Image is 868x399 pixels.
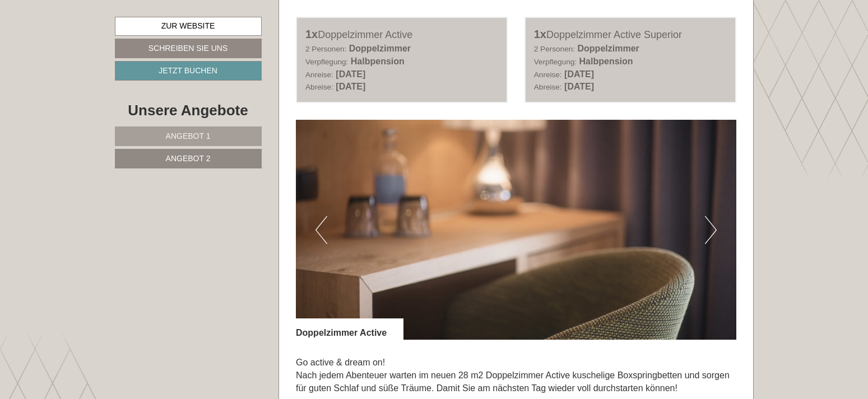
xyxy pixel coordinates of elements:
[564,82,594,91] b: [DATE]
[578,44,639,53] b: Doppelzimmer
[534,26,727,43] div: Doppelzimmer Active Superior
[305,28,318,40] b: 1x
[336,69,365,79] b: [DATE]
[296,120,736,340] img: image
[534,58,577,66] small: Verpflegung:
[305,83,333,91] small: Abreise:
[336,82,365,91] b: [DATE]
[534,28,546,40] b: 1x
[305,45,346,53] small: 2 Personen:
[305,58,348,66] small: Verpflegung:
[166,154,211,163] span: Angebot 2
[305,26,498,43] div: Doppelzimmer Active
[296,318,403,340] div: Doppelzimmer Active
[349,44,411,53] b: Doppelzimmer
[534,83,562,91] small: Abreise:
[564,69,594,79] b: [DATE]
[315,216,327,244] button: Previous
[534,45,575,53] small: 2 Personen:
[579,57,633,66] b: Halbpension
[115,17,262,36] a: Zur Website
[534,71,562,79] small: Anreise:
[166,132,211,140] span: Angebot 1
[115,61,262,81] a: Jetzt buchen
[705,216,717,244] button: Next
[115,100,262,121] div: Unsere Angebote
[305,71,333,79] small: Anreise:
[351,57,405,66] b: Halbpension
[115,39,262,58] a: Schreiben Sie uns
